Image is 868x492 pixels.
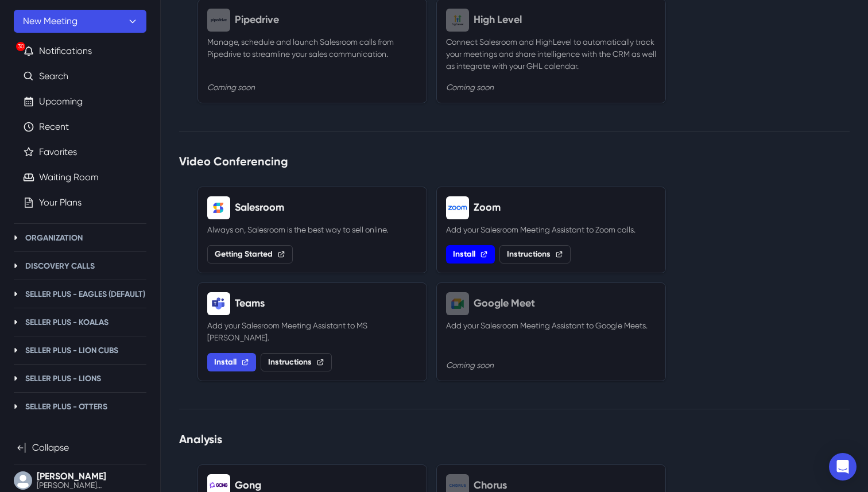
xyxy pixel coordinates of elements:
a: Search [39,69,68,83]
p: Coming soon [446,82,656,94]
button: Collapse [14,436,146,459]
a: Recent [39,120,69,134]
p: Always on, Salesroom is the best way to sell online. [207,224,417,236]
button: Toggle Seller Plus - Otters [9,400,23,413]
h2: Analysis [179,432,850,446]
h2: Video Conferencing [179,154,850,168]
h2: Chorus [474,479,507,492]
p: Connect Salesroom and HighLevel to automatically track your meetings and share intelligence with ... [446,36,656,72]
h2: Pipedrive [235,14,279,26]
a: Upcoming [39,95,83,109]
button: Toggle Organization [9,231,23,245]
img: Teams logo [207,292,230,315]
p: Add your Salesroom Meeting Assistant to Google Meets. [446,320,656,350]
button: Toggle Seller Plus - Lions [9,371,23,385]
a: Instructions [261,353,332,371]
h2: Teams [235,297,265,310]
button: Toggle Seller Plus - Eagles [9,287,23,301]
button: 30Notifications [14,40,146,63]
a: Getting Started [207,245,293,264]
h2: High Level [474,14,522,26]
p: Coming soon [207,82,417,94]
img: High Level logo [446,9,469,32]
button: User menu [14,469,146,492]
p: Organization [25,232,83,244]
h2: Salesroom [235,202,284,214]
img: Zoom logo [446,196,469,219]
a: Your Plans [39,196,82,210]
button: Toggle Seller Plus - Lion Cubs [9,343,23,357]
p: Seller Plus - Eagles (Default) [25,288,145,300]
img: Google Meet logo [446,292,469,315]
button: New Meeting [14,10,146,33]
p: Manage, schedule and launch Salesroom calls from Pipedrive to streamline your sales communication. [207,36,417,72]
p: Seller Plus - Koalas [25,316,108,328]
h2: Gong [235,479,261,492]
p: Add your Salesroom Meeting Assistant to Zoom calls. [446,224,656,236]
p: Add your Salesroom Meeting Assistant to MS [PERSON_NAME]. [207,320,417,344]
p: Discovery Calls [25,260,95,272]
p: Seller Plus - Lion Cubs [25,344,118,357]
a: Favorites [39,145,77,159]
div: Open Intercom Messenger [829,453,857,481]
button: Toggle Discovery Calls [9,259,23,273]
img: Pipedrive logo [207,9,230,32]
p: Seller Plus - Otters [25,401,107,413]
h2: Google Meet [474,297,535,310]
p: Seller Plus - Lions [25,373,101,385]
p: Collapse [32,441,69,455]
button: Toggle Seller Plus - Koalas [9,315,23,329]
a: Install [207,353,256,371]
img: Salesroom logo [207,196,230,219]
a: Instructions [499,245,571,264]
h2: Zoom [474,202,501,214]
a: Waiting Room [39,171,99,184]
p: Coming soon [446,359,656,371]
a: Install [446,245,495,264]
